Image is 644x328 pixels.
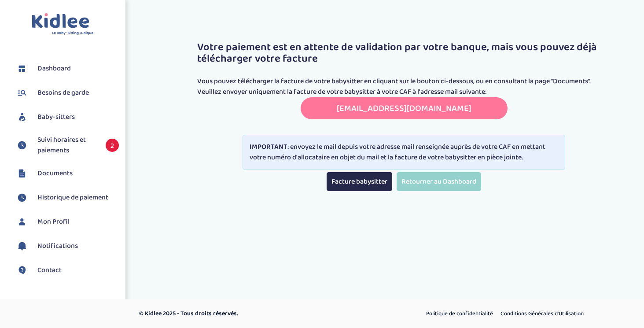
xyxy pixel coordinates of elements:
[32,13,94,36] img: logo.svg
[15,111,29,124] img: babysitters.svg
[37,265,62,276] span: Contact
[15,86,29,100] img: besoin.svg
[37,241,78,251] span: Notifications
[15,167,119,180] a: Documents
[139,309,360,318] p: © Kidlee 2025 - Tous droits réservés.
[327,172,392,191] a: Facture babysitter
[15,139,29,152] img: suivihoraire.svg
[197,42,611,65] h3: Votre paiement est en attente de validation par votre banque, mais vous pouvez déjà télécharger v...
[497,308,587,320] a: Conditions Générales d’Utilisation
[15,191,119,204] a: Historique de paiement
[197,87,611,97] p: Veuillez envoyer uniquement la facture de votre babysitter à votre CAF à l'adresse mail suivante:
[197,76,611,87] p: Vous pouvez télécharger la facture de votre babysitter en cliquant sur le bouton ci-dessous, ou e...
[15,215,119,228] a: Mon Profil
[106,139,119,152] span: 2
[15,86,119,100] a: Besoins de garde
[15,264,29,277] img: contact.svg
[15,62,29,75] img: dashboard.svg
[15,264,119,277] a: Contact
[15,62,119,75] a: Dashboard
[423,308,496,320] a: Politique de confidentialité
[37,135,97,156] span: Suivi horaires et paiements
[397,172,481,191] a: Retourner au Dashboard
[37,217,70,227] span: Mon Profil
[15,135,119,156] a: Suivi horaires et paiements 2
[15,111,119,124] a: Baby-sitters
[37,88,89,98] span: Besoins de garde
[37,168,73,179] span: Documents
[337,101,471,115] a: [EMAIL_ADDRESS][DOMAIN_NAME]
[15,240,29,253] img: notification.svg
[37,112,75,122] span: Baby-sitters
[15,240,119,253] a: Notifications
[250,141,287,152] strong: IMPORTANT
[15,167,29,180] img: documents.svg
[37,192,108,203] span: Historique de paiement
[243,135,565,170] div: : envoyez le mail depuis votre adresse mail renseignée auprès de votre CAF en mettant votre numér...
[15,215,29,228] img: profil.svg
[15,191,29,204] img: suivihoraire.svg
[37,63,71,74] span: Dashboard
